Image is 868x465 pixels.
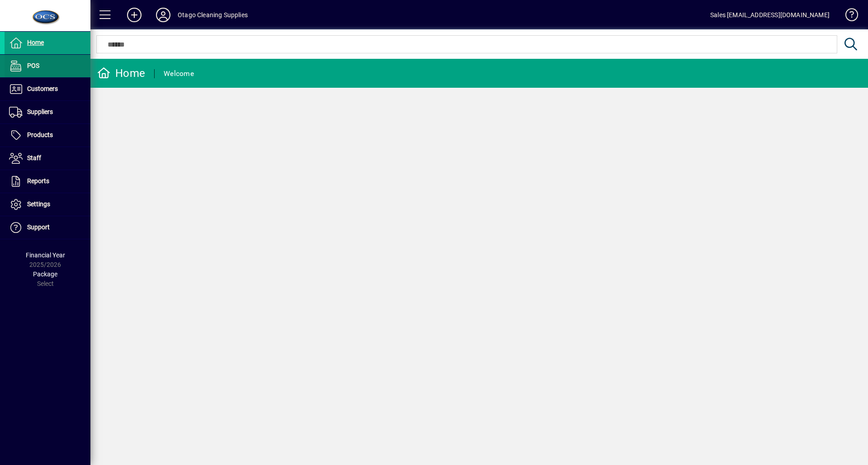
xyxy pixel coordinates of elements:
[839,2,857,31] a: Knowledge Base
[97,66,145,81] div: Home
[149,7,178,23] button: Profile
[33,270,57,278] span: Package
[5,147,90,170] a: Staff
[5,101,90,123] a: Suppliers
[27,108,53,115] span: Suppliers
[5,78,90,100] a: Customers
[120,7,149,23] button: Add
[710,8,830,22] div: Sales [EMAIL_ADDRESS][DOMAIN_NAME]
[27,85,58,92] span: Customers
[5,124,90,147] a: Products
[164,66,194,81] div: Welcome
[26,251,65,259] span: Financial Year
[27,200,50,208] span: Settings
[27,177,49,185] span: Reports
[27,39,44,46] span: Home
[27,62,39,69] span: POS
[5,193,90,216] a: Settings
[178,8,248,22] div: Otago Cleaning Supplies
[27,131,53,138] span: Products
[5,216,90,239] a: Support
[27,154,41,161] span: Staff
[5,55,90,77] a: POS
[27,223,50,231] span: Support
[5,170,90,193] a: Reports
